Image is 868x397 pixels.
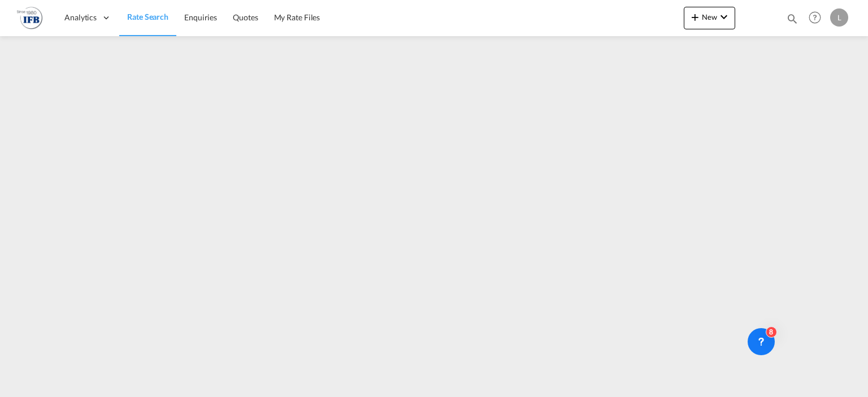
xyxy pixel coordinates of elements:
[688,10,702,24] md-icon: icon-plus 400-fg
[786,12,798,25] md-icon: icon-magnify
[830,8,848,27] div: L
[127,12,168,21] span: Rate Search
[233,12,258,22] span: Quotes
[17,5,42,30] img: de31bbe0256b11eebba44b54815f083d.png
[184,12,217,22] span: Enquiries
[64,12,97,23] span: Analytics
[805,8,824,27] span: Help
[688,12,731,21] span: New
[717,10,731,24] md-icon: icon-chevron-down
[805,8,830,28] div: Help
[684,7,735,29] button: icon-plus 400-fgNewicon-chevron-down
[786,12,798,29] div: icon-magnify
[274,12,320,22] span: My Rate Files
